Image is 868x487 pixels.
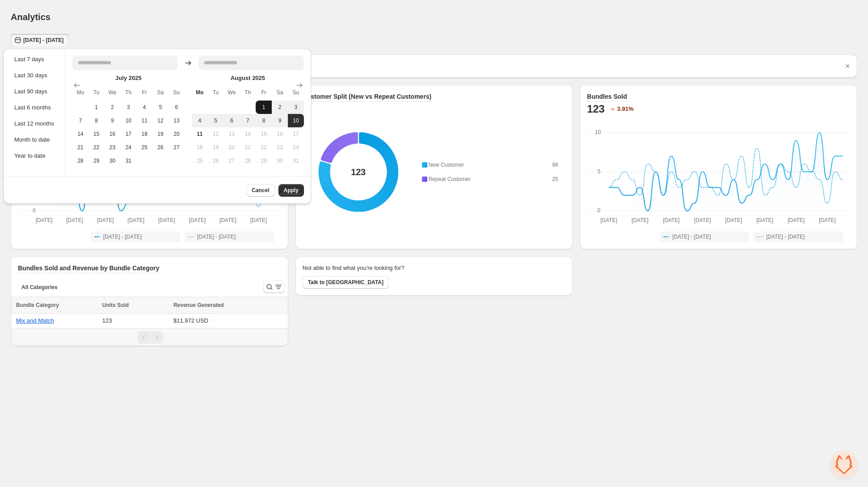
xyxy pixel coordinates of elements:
button: Sunday July 7 2025 [72,114,88,127]
button: Thursday July 4 2025 [136,101,152,114]
button: Today Sunday August 11 2025 [192,127,208,141]
text: [DATE] [601,217,618,223]
button: Wednesday August 28 2025 [240,154,256,168]
h3: Customer Split (New vs Repeat Customers) [303,92,432,101]
button: Wednesday July 24 2025 [120,141,136,154]
span: 123 [102,317,112,324]
button: Monday July 1 2025 [88,101,105,114]
span: All Categories [21,284,58,291]
button: Thursday July 25 2025 [136,141,152,154]
div: Last 12 months [14,119,54,128]
button: Wednesday July 31 2025 [120,154,136,168]
div: Last 6 months [14,103,54,112]
div: Last 90 days [14,87,54,96]
td: New Customer [427,160,552,170]
text: [DATE] [97,217,114,223]
span: New Customer [429,162,464,168]
button: Wednesday August 21 2025 [240,141,256,154]
h3: Bundles Sold [587,92,627,101]
text: [DATE] [158,217,175,223]
button: Monday July 8 2025 [88,114,105,127]
button: Tuesday July 23 2025 [105,141,121,154]
button: Friday August 23 2025 [272,141,288,154]
span: [DATE] - [DATE] [103,233,142,240]
th: Friday [136,84,152,101]
button: Show previous month, June 2025 [71,79,83,92]
div: Bundle Category [16,301,97,310]
text: [DATE] [250,217,267,223]
span: 25 [552,176,558,182]
button: Tuesday July 9 2025 [105,114,121,127]
button: Wednesday August 7 2025 [240,114,256,127]
text: [DATE] [219,217,236,223]
th: Monday [72,84,88,101]
text: [DATE] [66,217,83,223]
button: Thursday August 29 2025 [256,154,272,168]
text: [DATE] [819,217,836,223]
button: Sunday July 14 2025 [72,127,88,141]
button: Thursday July 11 2025 [136,114,152,127]
caption: July 2025 [72,74,185,84]
span: Repeat Customer [429,176,471,182]
button: Thursday July 18 2025 [136,127,152,141]
span: $11,972 USD [173,317,208,324]
button: Tuesday August 13 2025 [224,127,240,141]
button: Tuesday August 6 2025 [224,114,240,127]
text: 10 [595,129,601,135]
th: Wednesday [224,84,240,101]
text: [DATE] [663,217,680,223]
h2: 3.91 % [617,105,634,113]
h2: Not able to find what you're looking for? [303,264,405,273]
text: 5 [598,168,601,175]
button: Mix and Match [16,317,54,324]
text: 0 [598,207,601,214]
span: [DATE] - [DATE] [23,37,63,44]
button: Monday August 19 2025 [208,141,224,154]
button: Sunday August 18 2025 [192,141,208,154]
button: Sunday August 25 2025 [192,154,208,168]
button: Saturday August 3 2025 [288,101,304,114]
button: Wednesday July 3 2025 [120,101,136,114]
button: End of range Saturday August 10 2025 [288,114,304,127]
th: Saturday [152,84,169,101]
button: Friday July 12 2025 [152,114,169,127]
button: Thursday August 15 2025 [256,127,272,141]
button: Apply [278,184,304,197]
button: Wednesday July 10 2025 [120,114,136,127]
text: [DATE] [694,217,711,223]
nav: Pagination [11,328,288,346]
button: Monday July 15 2025 [88,127,105,141]
button: Talk to [GEOGRAPHIC_DATA] [303,276,389,289]
button: Units Sold [102,301,138,310]
button: Sunday July 21 2025 [72,141,88,154]
h3: Bundles Sold and Revenue by Bundle Category [18,264,160,273]
th: Thursday [240,84,256,101]
button: Monday August 5 2025 [208,114,224,127]
button: Sunday August 4 2025 [192,114,208,127]
span: Apply [284,187,299,194]
span: [DATE] - [DATE] [766,233,805,240]
button: Friday July 26 2025 [152,141,169,154]
td: Repeat Customer [427,174,552,184]
button: Tuesday August 27 2025 [224,154,240,168]
th: Monday [192,84,208,101]
button: Revenue Generated [173,301,233,310]
button: Monday August 26 2025 [208,154,224,168]
span: Cancel [252,187,269,194]
button: Start of range Thursday August 1 2025 [256,101,272,114]
button: [DATE] - [DATE] [754,231,843,242]
button: Thursday August 22 2025 [256,141,272,154]
button: Friday August 2 2025 [272,101,288,114]
button: Tuesday July 30 2025 [105,154,121,168]
a: Open chat [830,451,857,478]
button: Monday July 22 2025 [88,141,105,154]
button: [DATE] - [DATE] [11,34,69,46]
button: Cancel [246,184,274,197]
div: Month to date [14,135,54,144]
th: Thursday [120,84,136,101]
h1: Analytics [11,12,51,22]
th: Sunday [288,84,304,101]
button: Wednesday July 17 2025 [120,127,136,141]
button: Friday August 9 2025 [272,114,288,127]
text: [DATE] [725,217,742,223]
